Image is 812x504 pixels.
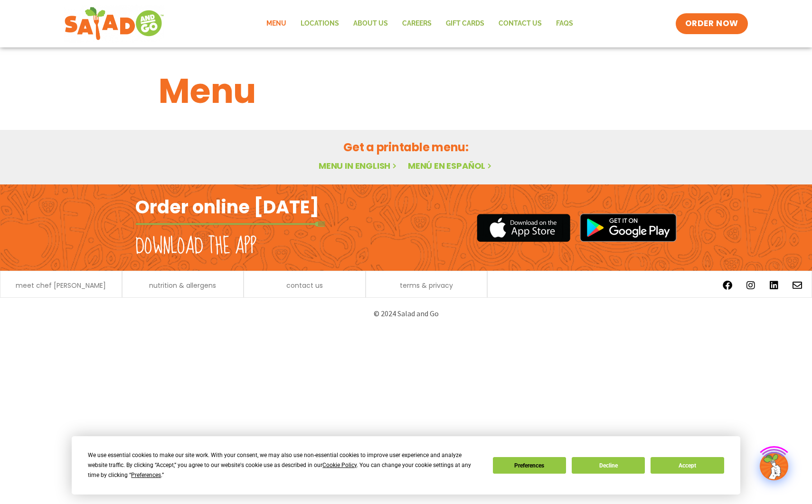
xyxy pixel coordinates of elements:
[140,307,672,320] p: © 2024 Salad and Go
[259,13,293,35] a: Menu
[346,13,395,35] a: About Us
[322,462,357,468] span: Cookie Policy
[64,5,164,43] img: new-SAG-logo-768×292
[400,282,453,289] a: terms & privacy
[159,139,653,156] h2: Get a printable menu:
[651,457,724,474] button: Accept
[131,472,161,478] span: Preferences
[135,233,256,260] h2: Download the app
[72,436,740,495] div: Cookie Consent Prompt
[293,13,346,35] a: Locations
[491,13,549,35] a: Contact Us
[572,457,645,474] button: Decline
[88,450,481,480] div: We use essential cookies to make our site work. With your consent, we may also use non-essential ...
[259,13,580,35] nav: Menu
[549,13,580,35] a: FAQs
[676,13,748,34] a: ORDER NOW
[439,13,491,35] a: GIFT CARDS
[408,160,493,172] a: Menú en español
[477,212,570,243] img: appstore
[135,221,325,227] img: fork
[135,195,319,219] h2: Order online [DATE]
[580,213,677,242] img: google_play
[319,160,398,172] a: Menu in English
[16,282,106,289] a: meet chef [PERSON_NAME]
[159,65,653,117] h1: Menu
[149,282,216,289] a: nutrition & allergens
[395,13,439,35] a: Careers
[685,18,738,29] span: ORDER NOW
[493,457,566,474] button: Preferences
[286,282,323,289] a: contact us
